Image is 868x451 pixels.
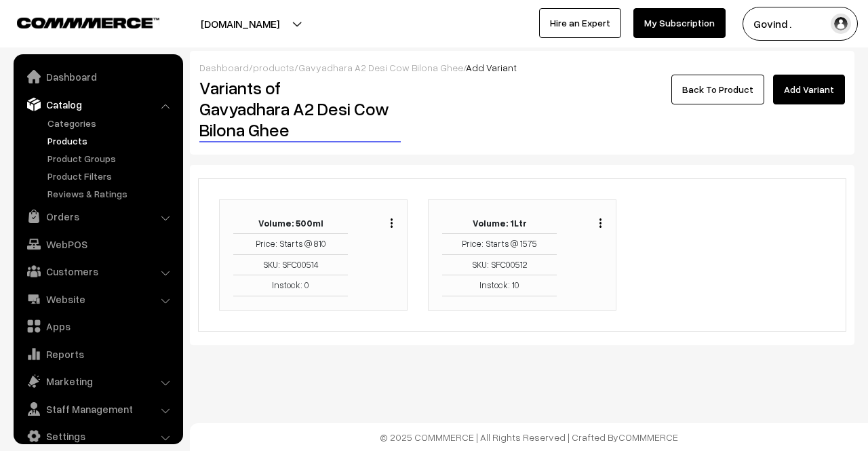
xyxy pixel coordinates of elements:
a: COMMMERCE [618,431,678,443]
img: Menu [599,218,601,227]
td: Price: Starts @ 1575 [442,234,557,255]
a: Apps [17,314,178,338]
span: Add Variant [466,62,517,73]
h2: Variants of [199,77,401,142]
b: Volume: 1Ltr [473,218,527,229]
a: WebPOS [17,232,178,256]
img: COMMMERCE [17,18,159,28]
td: Instock: 10 [442,275,557,296]
a: Marketing [17,369,178,393]
a: Reviews & Ratings [44,187,178,201]
td: Price: Starts @ 810 [233,234,348,255]
a: Product Groups [44,151,178,165]
a: Gavyadhara A2 Desi Cow Bilona Ghee [298,62,463,73]
footer: © 2025 COMMMERCE | All Rights Reserved | Crafted By [190,423,868,451]
a: COMMMERCE [17,14,136,30]
img: user [831,14,851,34]
a: Settings [17,424,178,448]
a: Categories [44,116,178,130]
b: Volume: 500ml [258,218,323,229]
img: Menu [391,218,393,227]
a: Gavyadhara A2 Desi Cow Bilona Ghee [199,98,389,140]
a: Back To Product [671,75,764,104]
a: Hire an Expert [539,8,621,38]
a: Dashboard [17,64,178,89]
a: Product Filters [44,169,178,183]
td: SKU: SFC00514 [233,254,348,275]
a: Add Variant [773,75,845,104]
a: Staff Management [17,397,178,421]
a: Reports [17,342,178,366]
a: Website [17,287,178,311]
div: / / / [199,60,845,75]
a: Products [44,134,178,148]
a: My Subscription [633,8,726,38]
td: Instock: 0 [233,275,348,296]
a: Catalog [17,92,178,117]
button: [DOMAIN_NAME] [153,7,327,41]
a: Orders [17,204,178,229]
button: Govind . [743,7,858,41]
a: Dashboard [199,62,249,73]
a: products [253,62,294,73]
a: Customers [17,259,178,283]
td: SKU: SFC00512 [442,254,557,275]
